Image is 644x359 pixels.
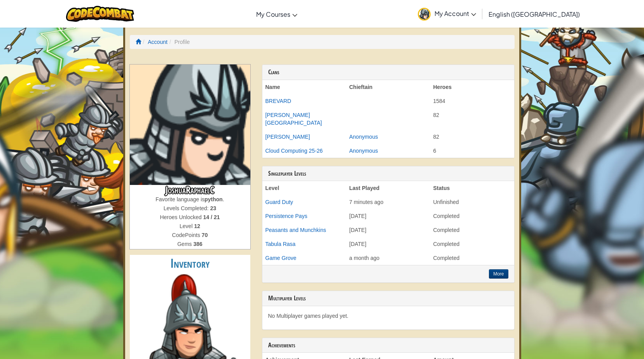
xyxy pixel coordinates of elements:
[164,205,210,211] span: Levels Completed:
[193,241,202,247] strong: 386
[430,94,514,108] td: 1584
[262,80,346,94] th: Name
[268,295,508,302] h3: Multiplayer Levels
[130,185,250,195] h3: JoshuaRaphaelC
[265,199,293,205] a: Guard Duty
[346,251,430,265] td: a month ago
[194,223,200,229] strong: 12
[485,3,584,24] a: English ([GEOGRAPHIC_DATA])
[265,98,291,104] a: BREVARD
[346,209,430,223] td: [DATE]
[430,209,514,223] td: Completed
[203,214,220,220] strong: 14 / 21
[265,255,297,261] a: Game Grove
[349,148,378,154] a: Anonymous
[430,195,514,209] td: Unfinished
[346,237,430,251] td: [DATE]
[349,134,378,140] a: Anonymous
[223,196,224,202] span: .
[265,227,326,233] a: Peasants and Munchkins
[430,130,514,144] td: 82
[148,39,168,45] a: Account
[265,241,296,247] a: Tabula Rasa
[418,8,431,21] img: avatar
[268,342,508,349] h3: Achievements
[265,148,323,154] a: Cloud Computing 25-26
[130,255,250,272] h2: Inventory
[489,269,508,279] button: More
[180,223,194,229] span: Level
[430,80,514,94] th: Heroes
[430,237,514,251] td: Completed
[265,134,310,140] a: [PERSON_NAME]
[262,181,346,195] th: Level
[202,232,208,238] strong: 70
[265,213,307,219] a: Persistence Pays
[66,6,134,22] img: CodeCombat logo
[177,241,193,247] span: Gems
[268,170,508,177] h3: Singleplayer Levels
[346,80,430,94] th: Chieftain
[346,195,430,209] td: 7 minutes ago
[346,223,430,237] td: [DATE]
[489,10,580,18] span: English ([GEOGRAPHIC_DATA])
[268,69,508,76] h3: Clans
[430,251,514,265] td: Completed
[430,108,514,130] td: 82
[430,144,514,158] td: 6
[268,312,508,320] p: No Multiplayer games played yet.
[210,205,216,211] strong: 23
[430,181,514,195] th: Status
[430,223,514,237] td: Completed
[172,232,202,238] span: CodePoints
[346,181,430,195] th: Last Played
[256,10,290,18] span: My Courses
[435,9,476,17] span: My Account
[265,112,322,126] a: [PERSON_NAME][GEOGRAPHIC_DATA]
[204,196,223,202] strong: python
[252,3,301,24] a: My Courses
[160,214,203,220] span: Heroes Unlocked
[155,196,204,202] span: Favorite language is
[168,38,190,46] li: Profile
[414,2,480,26] a: My Account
